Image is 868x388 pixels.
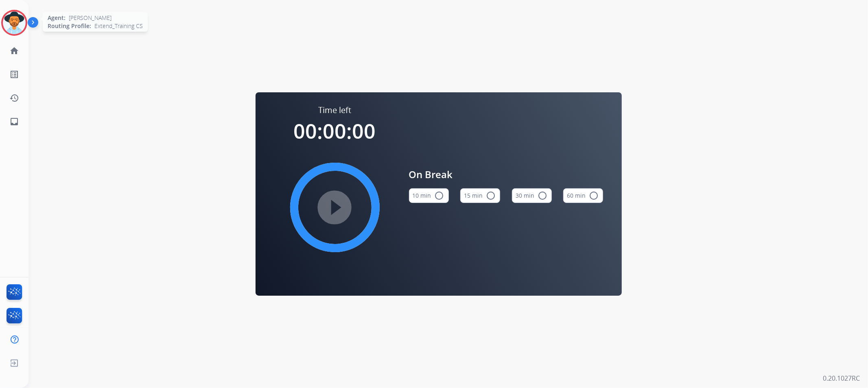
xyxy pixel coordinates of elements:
button: 10 min [409,188,449,203]
span: Time left [318,105,351,116]
button: 60 min [563,188,603,203]
mat-icon: home [9,46,19,56]
span: 00:00:00 [294,117,376,145]
span: [PERSON_NAME] [69,14,112,22]
mat-icon: inbox [9,117,19,126]
mat-icon: list_alt [9,70,19,79]
mat-icon: radio_button_unchecked [486,191,496,201]
span: On Break [409,167,603,182]
mat-icon: radio_button_unchecked [538,191,547,201]
img: avatar [3,11,26,34]
span: Agent: [48,14,66,22]
button: 30 min [512,188,552,203]
mat-icon: radio_button_unchecked [435,191,444,201]
p: 0.20.1027RC [823,373,860,383]
mat-icon: history [9,93,19,103]
span: Routing Profile: [48,22,91,30]
mat-icon: radio_button_unchecked [589,191,599,201]
span: Extend_Training CS [94,22,143,30]
button: 15 min [460,188,500,203]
